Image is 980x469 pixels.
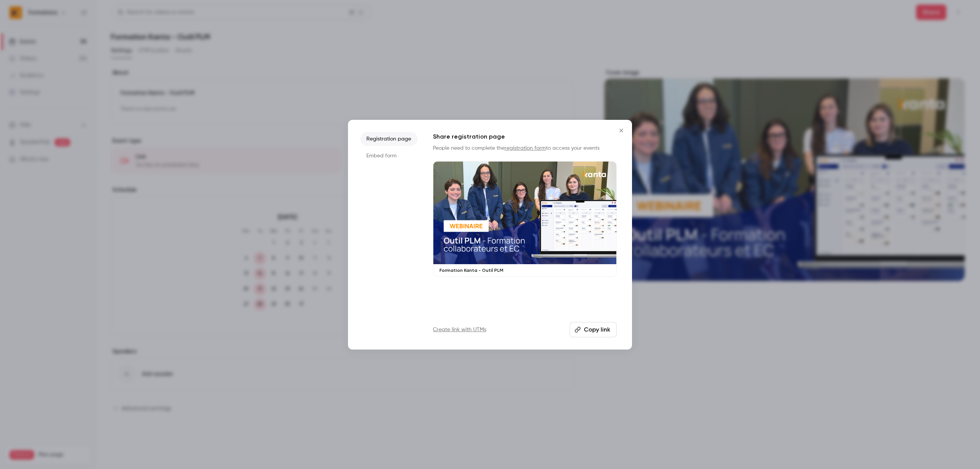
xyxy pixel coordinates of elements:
[433,132,617,141] h1: Share registration page
[570,322,617,337] button: Copy link
[360,132,418,146] li: Registration page
[439,267,610,273] p: Formation Kanta - Outil PLM
[433,326,486,333] a: Create link with UTMs
[505,145,546,151] a: registration form
[614,123,629,138] button: Close
[433,161,617,277] a: Formation Kanta - Outil PLM
[433,144,617,152] p: People need to complete the to access your events
[360,149,418,163] li: Embed form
